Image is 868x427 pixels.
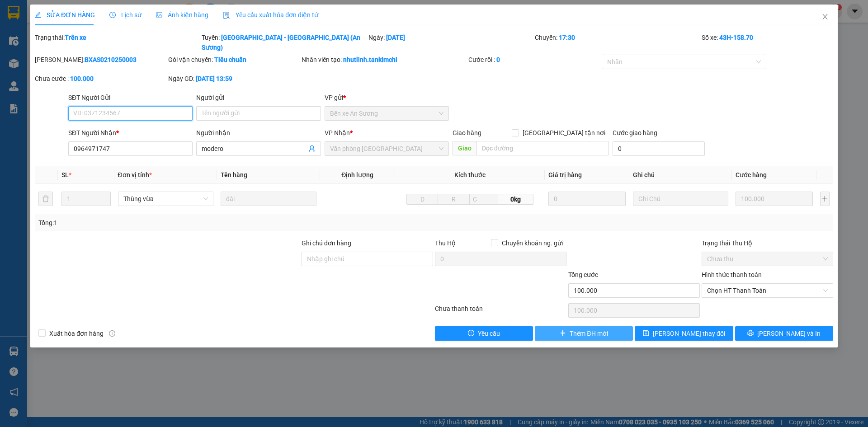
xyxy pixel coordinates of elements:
div: SĐT Người Nhận [68,128,193,138]
div: Tổng: 1 [38,218,335,228]
input: 0 [548,192,625,206]
div: Người gửi [196,93,321,103]
span: Giao hàng [453,129,481,136]
span: Giao [453,141,476,155]
span: plus [560,330,566,337]
span: Thêm ĐH mới [570,328,608,338]
th: Ghi chú [629,166,732,184]
input: R [438,194,470,205]
span: Kích thước [454,171,486,178]
b: nhutlinh.tankimchi [343,56,397,63]
span: Lịch sử [109,11,142,19]
span: 0kg [498,194,533,205]
input: Dọc đường [476,141,609,155]
span: Cước hàng [736,171,767,178]
b: 100.000 [70,75,94,82]
b: 17:30 [559,34,575,41]
input: C [469,194,498,205]
button: plusThêm ĐH mới [535,326,633,341]
div: Trạng thái Thu Hộ [702,238,833,248]
span: info-circle [109,330,115,337]
button: printer[PERSON_NAME] và In [735,326,833,341]
input: D [406,194,439,205]
span: Đơn vị tính [118,171,152,178]
span: Chọn HT Thanh Toán [707,284,828,297]
span: Giá trị hàng [548,171,582,178]
b: [GEOGRAPHIC_DATA] - [GEOGRAPHIC_DATA] (An Sương) [202,34,360,51]
label: Hình thức thanh toán [702,271,762,278]
button: delete [38,192,53,206]
span: Xuất hóa đơn hàng [46,328,107,338]
span: Chuyển khoản ng. gửi [498,238,566,248]
input: Ghi chú đơn hàng [302,252,433,266]
span: close [821,13,829,20]
span: clock-circle [109,12,116,18]
b: BXAS0210250003 [85,56,137,63]
div: Ngày: [368,33,534,52]
button: plus [820,192,830,206]
span: [GEOGRAPHIC_DATA] tận nơi [519,128,609,138]
b: [DATE] [386,34,405,41]
b: 43H-158.70 [719,34,753,41]
span: printer [747,330,754,337]
b: [DATE] 13:59 [196,75,232,82]
span: Định lượng [341,171,373,178]
span: save [643,330,649,337]
span: user-add [308,145,316,152]
div: Số xe: [701,33,834,52]
span: Tổng cước [568,271,598,278]
span: [PERSON_NAME] thay đổi [653,328,725,338]
button: exclamation-circleYêu cầu [435,326,533,341]
div: Cước rồi : [468,55,600,65]
button: save[PERSON_NAME] thay đổi [635,326,733,341]
b: 0 [496,56,500,63]
b: Trên xe [65,34,86,41]
span: VP Nhận [325,129,350,136]
div: Người nhận [196,128,321,138]
span: Ảnh kiện hàng [156,11,208,19]
div: Trạng thái: [34,33,201,52]
div: Chưa thanh toán [434,304,567,319]
span: SỬA ĐƠN HÀNG [35,11,95,19]
span: Thu Hộ [435,239,456,247]
span: Văn phòng Đà Nẵng [330,142,443,155]
span: Tên hàng [221,171,247,178]
b: Tiêu chuẩn [214,56,246,63]
input: 0 [736,192,812,206]
div: [PERSON_NAME]: [35,55,166,65]
input: VD: Bàn, Ghế [221,192,316,206]
span: SL [61,171,69,178]
div: Ngày GD: [168,74,300,84]
span: Yêu cầu xuất hóa đơn điện tử [223,11,318,19]
label: Cước giao hàng [613,129,657,136]
input: Cước giao hàng [613,141,705,156]
div: Chuyến: [534,33,701,52]
div: SĐT Người Gửi [68,93,193,103]
span: Thùng vừa [123,192,208,206]
div: Tuyến: [201,33,368,52]
div: Gói vận chuyển: [168,55,300,65]
div: VP gửi [325,93,449,103]
label: Ghi chú đơn hàng [302,239,351,247]
div: Nhân viên tạo: [302,55,467,65]
input: Ghi Chú [633,192,729,206]
img: icon [223,12,230,19]
span: picture [156,12,162,18]
span: [PERSON_NAME] và In [757,328,821,338]
span: Yêu cầu [478,328,500,338]
div: Chưa cước : [35,74,166,84]
span: edit [35,12,41,18]
button: Close [812,5,838,30]
span: exclamation-circle [468,330,474,337]
span: Chưa thu [707,252,828,266]
span: Bến xe An Sương [330,107,443,120]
